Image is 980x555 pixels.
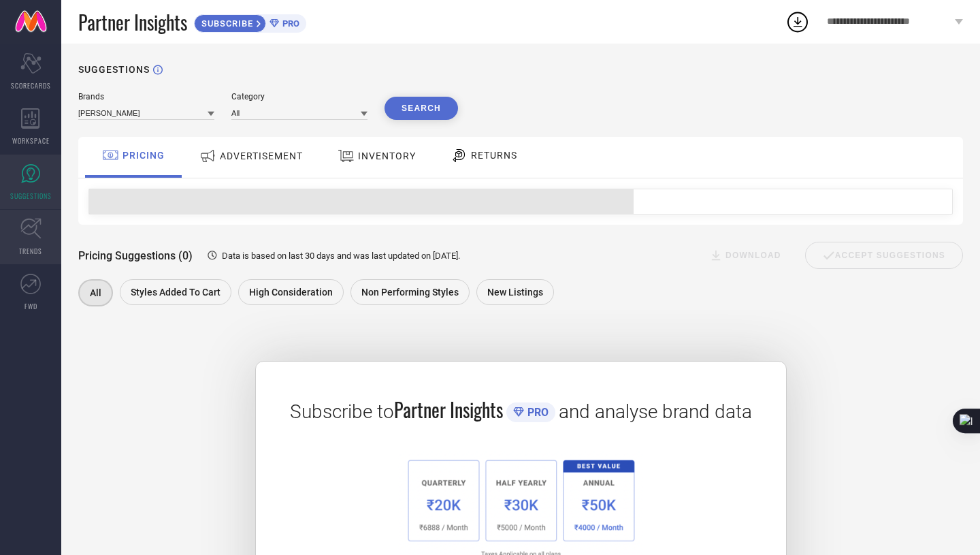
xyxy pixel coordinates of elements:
[524,406,549,419] span: PRO
[290,400,394,423] span: Subscribe to
[358,150,416,161] span: INVENTORY
[385,97,458,120] button: Search
[361,287,459,298] span: Non Performing Styles
[24,301,37,311] span: FWD
[279,18,299,29] span: PRO
[222,251,460,261] span: Data is based on last 30 days and was last updated on [DATE] .
[10,191,52,201] span: SUGGESTIONS
[78,92,214,101] div: Brands
[249,287,333,298] span: High Consideration
[90,287,101,298] span: All
[394,396,503,424] span: Partner Insights
[78,249,193,262] span: Pricing Suggestions (0)
[19,246,42,256] span: TRENDS
[131,287,220,298] span: Styles Added To Cart
[559,400,752,423] span: and analyse brand data
[471,150,517,161] span: RETURNS
[78,64,150,75] h1: SUGGESTIONS
[231,92,367,101] div: Category
[487,287,543,298] span: New Listings
[78,8,187,36] span: Partner Insights
[220,150,303,161] span: ADVERTISEMENT
[122,150,165,161] span: PRICING
[194,11,306,33] a: SUBSCRIBEPRO
[12,136,50,146] span: WORKSPACE
[805,242,963,269] div: Accept Suggestions
[195,18,257,29] span: SUBSCRIBE
[785,10,810,34] div: Open download list
[11,80,51,91] span: SCORECARDS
